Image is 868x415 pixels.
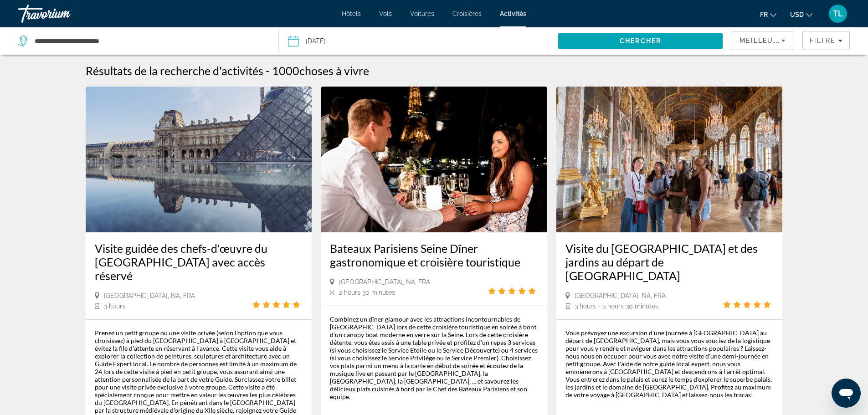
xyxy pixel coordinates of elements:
[330,241,538,269] a: Bateaux Parisiens Seine Dîner gastronomique et croisière touristique
[826,4,850,23] button: User Menu
[34,34,265,48] input: Search destination
[104,302,125,310] span: 3 hours
[832,379,861,408] iframe: Bouton de lancement de la fenêtre de messagerie
[760,8,776,21] button: Change language
[565,241,774,282] a: Visite du [GEOGRAPHIC_DATA] et des jardins au départ de [GEOGRAPHIC_DATA]
[810,37,836,44] span: Filtre
[339,289,395,296] span: 2 hours 30 minutes
[556,87,783,232] img: Visite du château de Versailles et des jardins au départ de Paris
[86,87,312,232] img: Visite guidée des chefs-d'œuvre du musée du Louvre avec accès réservé
[379,10,392,17] a: Vols
[575,302,658,310] span: 3 hours - 3 hours 30 minutes
[740,37,822,44] span: Meilleures ventes
[575,292,666,299] span: [GEOGRAPHIC_DATA], NA, FRA
[272,64,369,77] h2: 1000
[288,27,548,55] button: [DATE]Date: Oct 18, 2025
[86,64,263,77] h1: Résultats de la recherche d'activités
[339,278,430,286] span: [GEOGRAPHIC_DATA], NA, FRA
[620,37,661,45] span: Chercher
[500,10,526,17] a: Activités
[104,292,195,299] span: [GEOGRAPHIC_DATA], NA, FRA
[266,64,270,77] span: -
[330,315,538,400] div: Combinez un dîner glamour avec les attractions incontournables de [GEOGRAPHIC_DATA] lors de cette...
[760,11,768,18] span: fr
[452,10,482,17] a: Croisières
[790,8,812,21] button: Change currency
[740,35,786,46] mat-select: Sort by
[802,31,850,50] button: Filters
[342,10,361,17] a: Hôtels
[558,33,723,49] button: Search
[790,11,804,18] span: USD
[299,64,369,77] span: choses à vivre
[833,9,843,18] span: TL
[321,87,547,232] img: Bateaux Parisiens Seine Dîner gastronomique et croisière touristique
[565,329,774,399] div: Vous prévoyez une excursion d'une journée à [GEOGRAPHIC_DATA] au départ de [GEOGRAPHIC_DATA], mai...
[95,241,303,282] a: Visite guidée des chefs-d'œuvre du [GEOGRAPHIC_DATA] avec accès réservé
[18,2,109,26] a: Travorium
[410,10,434,17] a: Voitures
